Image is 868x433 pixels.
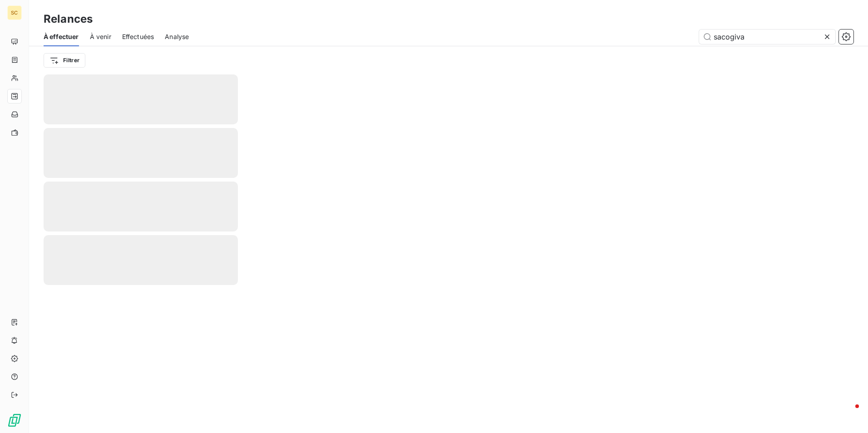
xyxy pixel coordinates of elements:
button: Filtrer [44,53,85,68]
span: À effectuer [44,32,79,41]
span: Analyse [165,32,189,41]
span: À venir [90,32,111,41]
img: Logo LeanPay [7,413,22,428]
input: Rechercher [699,30,835,44]
div: SC [7,5,22,20]
iframe: Intercom live chat [837,402,859,424]
span: Effectuées [122,32,154,41]
h3: Relances [44,11,93,27]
